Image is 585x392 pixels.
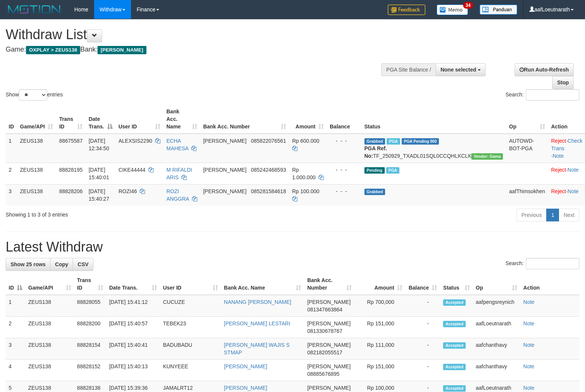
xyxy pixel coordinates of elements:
span: [PERSON_NAME] [203,188,247,194]
span: ALEXSIS2290 [119,138,152,144]
th: Op: activate to sort column ascending [473,273,520,295]
span: [PERSON_NAME] [203,138,247,144]
td: Rp 111,000 [355,338,405,360]
span: Accepted [443,299,466,306]
div: - - - [330,137,358,145]
h1: Withdraw List [6,27,382,42]
span: [PERSON_NAME] [307,363,350,369]
label: Show entries [6,89,63,101]
td: ZEUS138 [25,338,74,360]
a: M RIFALDI ARIS [166,167,192,180]
a: Note [523,385,535,391]
td: - [405,295,440,317]
td: - [405,338,440,360]
a: [PERSON_NAME] LESTARI [224,320,290,326]
td: TF_250929_TXADL01SQL0CCQHLKCLK [361,134,506,163]
td: ZEUS138 [25,360,74,381]
td: Rp 151,000 [355,360,405,381]
th: User ID: activate to sort column ascending [116,105,163,134]
td: TEBEK23 [160,317,221,338]
span: Grabbed [364,189,385,195]
span: Copy 081330678767 to clipboard [307,328,342,334]
a: [PERSON_NAME] [224,363,267,369]
span: PGA Pending [402,138,439,145]
h1: Latest Withdraw [6,239,579,255]
th: User ID: activate to sort column ascending [160,273,221,295]
a: Check Trans [551,138,582,151]
th: Status [361,105,506,134]
span: [PERSON_NAME] [307,342,350,348]
td: - [405,360,440,381]
span: [PERSON_NAME] [307,320,350,326]
td: 88828055 [74,295,106,317]
span: Accepted [443,342,466,349]
select: Showentries [19,89,47,101]
td: 3 [6,184,17,206]
a: Note [568,188,579,194]
span: [DATE] 12:34:50 [88,138,109,151]
td: aafpengsreynich [473,295,520,317]
span: Accepted [443,385,466,392]
th: Balance: activate to sort column ascending [405,273,440,295]
td: 2 [6,317,25,338]
td: ZEUS138 [25,317,74,338]
a: Note [523,342,535,348]
span: Vendor URL: https://trx31.1velocity.biz [471,153,503,160]
td: Rp 700,000 [355,295,405,317]
td: aafThimsokhen [506,184,548,206]
a: CSV [73,258,93,271]
a: Next [559,209,579,221]
th: Bank Acc. Name: activate to sort column ascending [221,273,304,295]
th: Bank Acc. Number: activate to sort column ascending [200,105,289,134]
th: Balance [327,105,361,134]
img: panduan.png [480,5,517,15]
td: AUTOWD-BOT-PGA [506,134,548,163]
a: Note [523,363,535,369]
span: [PERSON_NAME] [307,385,350,391]
td: aafchanthavy [473,338,520,360]
th: Game/API: activate to sort column ascending [17,105,56,134]
th: Bank Acc. Name: activate to sort column ascending [163,105,200,134]
b: PGA Ref. No: [364,145,387,159]
a: Reject [551,167,566,173]
a: Note [553,153,564,159]
span: [DATE] 15:40:01 [88,167,109,180]
td: ZEUS138 [25,295,74,317]
img: Button%20Memo.svg [437,5,468,15]
td: Rp 151,000 [355,317,405,338]
a: ROZI ANGGRA [166,188,189,202]
span: Copy 082182055517 to clipboard [307,349,342,355]
th: Amount: activate to sort column ascending [355,273,405,295]
span: Show 25 rows [11,261,46,267]
span: Copy 081347663864 to clipboard [307,307,342,313]
span: 88675587 [59,138,82,144]
td: 2 [6,163,17,184]
span: Copy 085242468593 to clipboard [251,167,286,173]
div: Showing 1 to 3 of 3 entries [6,208,238,218]
span: Rp 1.000.000 [292,167,315,180]
a: [PERSON_NAME] WAJIS S STMAP [224,342,290,355]
span: [DATE] 15:40:27 [88,188,109,202]
span: Copy 085281584618 to clipboard [251,188,286,194]
div: - - - [330,166,358,174]
td: [DATE] 15:40:41 [106,338,160,360]
td: 88828152 [74,360,106,381]
td: CUCUZE [160,295,221,317]
img: Feedback.jpg [388,5,425,15]
a: Copy [50,258,73,271]
div: - - - [330,188,358,195]
th: Status: activate to sort column ascending [440,273,472,295]
th: Op: activate to sort column ascending [506,105,548,134]
span: [PERSON_NAME] [307,299,350,305]
span: Copy 08885676895 to clipboard [307,371,340,377]
th: Date Trans.: activate to sort column descending [85,105,115,134]
td: [DATE] 15:40:57 [106,317,160,338]
span: 88828195 [59,167,82,173]
td: ZEUS138 [17,134,56,163]
th: Game/API: activate to sort column ascending [25,273,74,295]
span: Rp 600.000 [292,138,319,144]
span: Marked by aafpengsreynich [387,138,400,145]
span: [PERSON_NAME] [97,46,146,54]
td: 3 [6,338,25,360]
span: [PERSON_NAME] [203,167,247,173]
